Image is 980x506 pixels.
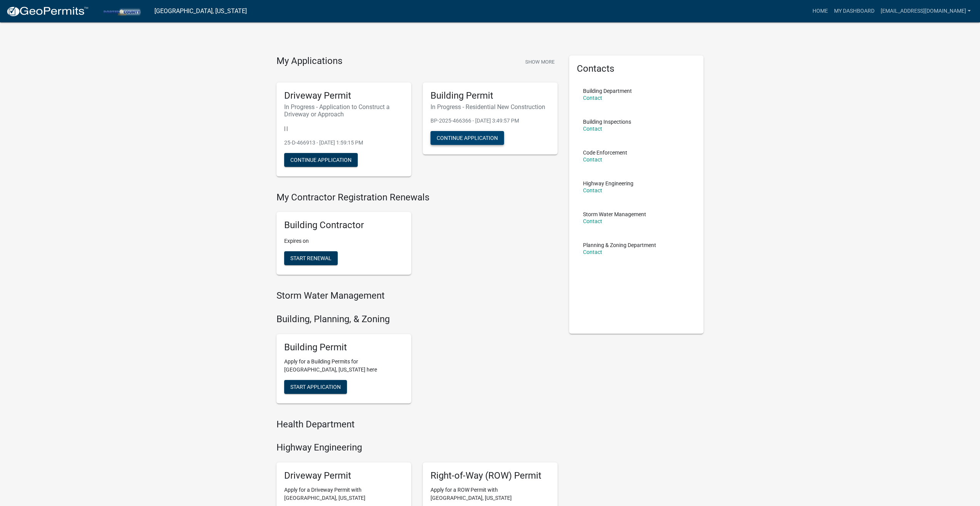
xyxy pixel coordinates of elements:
[431,117,550,125] p: BP-2025-466366 - [DATE] 3:49:57 PM
[583,181,633,186] p: Highway Engineering
[284,470,404,481] h5: Driveway Permit
[577,63,696,74] h5: Contacts
[583,95,602,101] a: Contact
[284,251,338,265] button: Start Renewal
[583,150,627,155] p: Code Enforcement
[431,90,550,101] h5: Building Permit
[284,220,404,231] h5: Building Contractor
[431,103,550,111] h6: In Progress - Residential New Construction
[583,212,646,217] p: Storm Water Management
[284,342,404,353] h5: Building Permit
[583,187,602,193] a: Contact
[276,192,558,203] h4: My Contractor Registration Renewals
[583,119,631,124] p: Building Inspections
[431,486,550,502] p: Apply for a ROW Permit with [GEOGRAPHIC_DATA], [US_STATE]
[290,255,332,261] span: Start Renewal
[290,383,341,390] span: Start Application
[284,486,404,502] p: Apply for a Driveway Permit with [GEOGRAPHIC_DATA], [US_STATE]
[583,218,602,224] a: Contact
[522,55,558,68] button: Show More
[284,237,404,245] p: Expires on
[583,156,602,163] a: Contact
[276,290,558,301] h4: Storm Water Management
[831,4,878,18] a: My Dashboard
[276,314,558,325] h4: Building, Planning, & Zoning
[276,442,558,453] h4: Highway Engineering
[809,4,831,18] a: Home
[583,242,656,248] p: Planning & Zoning Department
[431,470,550,481] h5: Right-of-Way (ROW) Permit
[583,88,632,94] p: Building Department
[284,124,404,133] p: | |
[95,6,148,16] img: Porter County, Indiana
[276,192,558,281] wm-registration-list-section: My Contractor Registration Renewals
[284,90,404,101] h5: Driveway Permit
[284,153,358,167] button: Continue Application
[878,4,974,18] a: [EMAIL_ADDRESS][DOMAIN_NAME]
[583,249,602,255] a: Contact
[284,139,404,147] p: 25-D-466913 - [DATE] 1:59:15 PM
[284,358,404,374] p: Apply for a Building Permits for [GEOGRAPHIC_DATA], [US_STATE] here
[154,5,247,18] a: [GEOGRAPHIC_DATA], [US_STATE]
[276,419,558,430] h4: Health Department
[284,103,404,118] h6: In Progress - Application to Construct a Driveway or Approach
[276,55,342,67] h4: My Applications
[284,380,347,394] button: Start Application
[583,126,602,132] a: Contact
[431,131,504,145] button: Continue Application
